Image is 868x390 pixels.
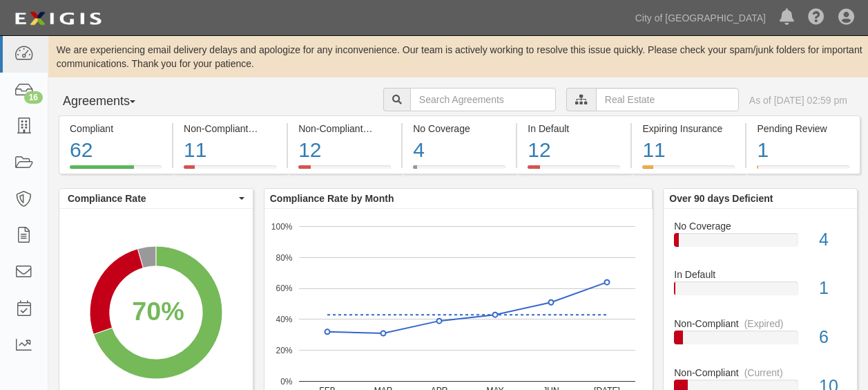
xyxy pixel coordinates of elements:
[59,165,172,176] a: Compliant62
[403,165,516,176] a: No Coverage4
[669,193,773,204] b: Over 90 days Deficient
[271,221,293,231] text: 100%
[24,91,43,104] div: 16
[280,376,293,386] text: 0%
[68,192,235,205] span: Compliance Rate
[173,165,287,176] a: Non-Compliant(Current)11
[664,317,857,331] div: Non-Compliant
[70,136,162,165] div: 62
[757,136,849,165] div: 1
[664,366,857,380] div: Non-Compliant
[809,276,857,301] div: 1
[410,88,556,111] input: Search Agreements
[276,252,292,262] text: 80%
[70,122,162,136] div: Compliant
[59,189,253,208] button: Compliance Rate
[132,293,184,331] div: 70%
[528,136,620,165] div: 12
[276,315,292,324] text: 40%
[744,366,783,380] div: (Current)
[808,10,824,26] i: Help Center - Complianz
[528,122,620,136] div: In Default
[59,88,162,115] button: Agreements
[276,284,292,293] text: 60%
[48,43,868,71] div: We are experiencing email delivery delays and apologize for any inconvenience. Our team is active...
[276,346,292,355] text: 20%
[288,165,401,176] a: Non-Compliant(Expired)12
[674,268,847,317] a: In Default1
[757,122,849,136] div: Pending Review
[642,136,735,165] div: 11
[744,317,784,331] div: (Expired)
[253,122,292,136] div: (Current)
[674,219,847,268] a: No Coverage4
[632,165,745,176] a: Expiring Insurance11
[628,4,773,32] a: City of [GEOGRAPHIC_DATA]
[596,88,739,111] input: Real Estate
[809,325,857,350] div: 6
[413,136,505,165] div: 4
[298,122,391,136] div: Non-Compliant (Expired)
[184,122,276,136] div: Non-Compliant (Current)
[517,165,630,176] a: In Default12
[664,219,857,233] div: No Coverage
[674,317,847,366] a: Non-Compliant(Expired)6
[10,6,106,31] img: logo-5460c22ac91f19d4615b14bd174203de0afe785f0fc80cf4dbbc73dc1793850b.png
[369,122,408,136] div: (Expired)
[184,136,276,165] div: 11
[664,268,857,281] div: In Default
[642,122,735,136] div: Expiring Insurance
[413,122,505,136] div: No Coverage
[270,193,394,204] b: Compliance Rate by Month
[749,93,847,107] div: As of [DATE] 02:59 pm
[298,136,391,165] div: 12
[809,228,857,252] div: 4
[746,165,860,176] a: Pending Review1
